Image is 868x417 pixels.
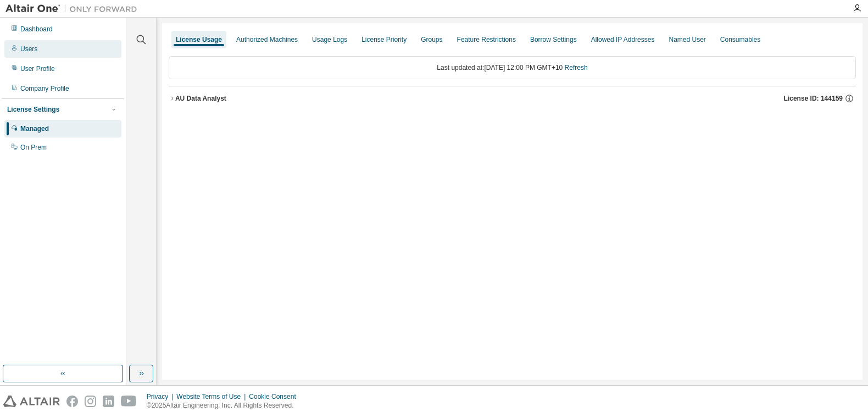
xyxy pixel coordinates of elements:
p: © 2025 Altair Engineering, Inc. All Rights Reserved. [147,401,303,410]
div: Named User [669,35,705,44]
a: Refresh [565,64,588,72]
span: License ID: 144159 [784,94,843,103]
div: Website Terms of Use [176,392,249,401]
div: On Prem [20,143,47,152]
img: facebook.svg [66,396,78,407]
div: Allowed IP Addresses [591,35,655,44]
div: Borrow Settings [530,35,577,44]
div: Feature Restrictions [457,35,516,44]
div: Cookie Consent [249,392,302,401]
div: Authorized Machines [236,35,298,44]
div: License Priority [361,35,407,44]
div: Last updated at: [DATE] 12:00 PM GMT+10 [169,56,856,79]
div: Usage Logs [312,35,347,44]
img: Altair One [5,3,143,14]
img: instagram.svg [85,396,96,407]
img: altair_logo.svg [3,396,60,407]
div: Dashboard [20,25,53,34]
div: Users [20,45,37,53]
div: Consumables [720,35,760,44]
div: Groups [421,35,442,44]
div: Managed [20,124,49,133]
div: Privacy [147,392,176,401]
div: License Settings [7,105,59,114]
button: AU Data AnalystLicense ID: 144159 [169,86,856,111]
div: Company Profile [20,84,69,93]
div: User Profile [20,64,55,73]
img: linkedin.svg [103,396,114,407]
img: youtube.svg [121,396,137,407]
div: AU Data Analyst [175,94,226,103]
div: License Usage [176,35,222,44]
